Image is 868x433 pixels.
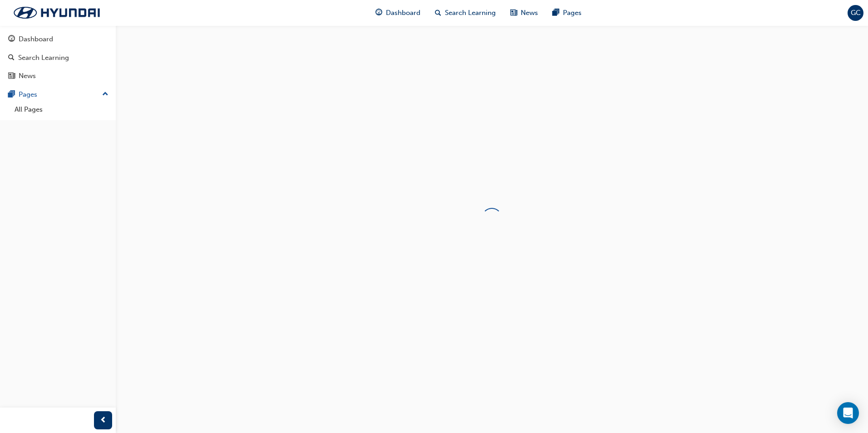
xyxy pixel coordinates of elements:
div: News [19,71,36,81]
span: guage-icon [8,35,15,44]
span: pages-icon [552,7,559,19]
div: Open Intercom Messenger [837,402,859,424]
span: news-icon [510,7,517,19]
span: guage-icon [375,7,382,19]
a: All Pages [11,103,112,117]
span: up-icon [102,89,108,100]
span: pages-icon [8,91,15,99]
span: Search Learning [445,8,496,18]
a: Dashboard [4,31,112,48]
a: guage-iconDashboard [368,4,428,22]
button: Pages [4,86,112,103]
div: Dashboard [19,34,53,44]
a: news-iconNews [503,4,545,22]
button: GC [848,5,863,21]
span: GC [851,8,861,18]
div: Pages [19,89,37,100]
a: News [4,68,112,84]
span: news-icon [8,72,15,80]
span: prev-icon [100,415,107,426]
span: Dashboard [386,8,420,18]
a: Search Learning [4,49,112,66]
span: search-icon [8,54,15,62]
div: Search Learning [18,53,69,63]
span: Pages [563,8,582,18]
button: DashboardSearch LearningNews [4,29,112,86]
a: pages-iconPages [545,4,589,22]
a: search-iconSearch Learning [428,4,503,22]
span: News [521,8,538,18]
img: Trak [5,3,109,22]
span: search-icon [435,7,441,19]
